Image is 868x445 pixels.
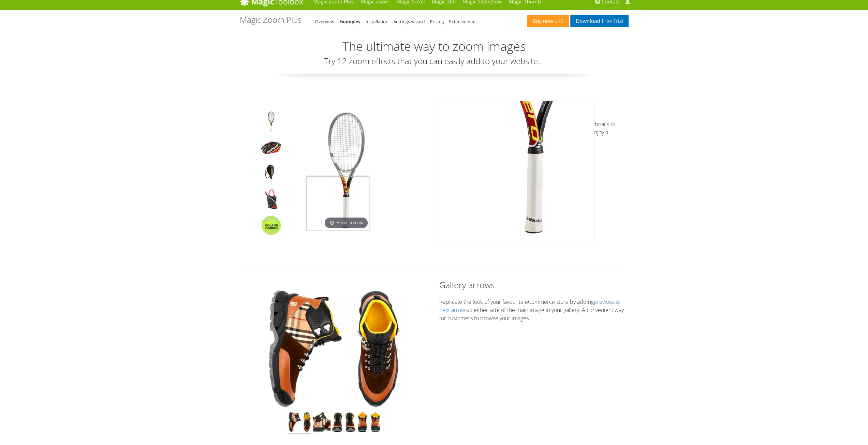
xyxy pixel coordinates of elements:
[439,298,629,322] p: Replicate the look of your favourite eCommerce store by adding to either side of the main image i...
[357,412,381,434] img: Magic Zoom Plus - Examples
[240,40,629,53] h2: The ultimate way to zoom images
[267,339,278,358] button: Previous
[366,18,388,25] a: Installation
[439,298,620,314] a: previous & next arrows
[286,112,406,231] a: Magic Zoom Plus - ExamplesMagic Zoom Plus - ExamplesHover to zoom
[430,18,444,25] a: Pricing
[553,18,564,24] span: £49
[332,412,356,434] img: Magic Zoom Plus - Examples
[261,189,281,212] img: Magic Zoom Plus - Examples
[261,112,281,134] img: Magic Zoom Plus - Examples
[527,15,569,27] a: Buy now£49
[261,163,281,186] img: Magic Zoom Plus - Examples
[439,101,629,113] h2: Image gallery
[286,112,406,231] img: Magic Zoom Plus - Examples
[600,18,623,24] span: Free Trial
[339,18,361,25] a: Examples
[261,215,281,238] img: Magic Zoom Plus - Examples
[394,18,425,25] a: Settings wizard
[439,120,629,145] p: Effortlessly swap between multiple images. Hover over the thumbnails to switch the main image. Mo...
[312,412,330,434] img: Magic Zoom Plus - Examples
[439,279,629,291] h2: Gallery arrows
[261,137,281,160] img: Magic Zoom Plus - Examples
[240,15,301,24] h1: Magic Zoom Plus
[315,18,334,25] a: Overview
[240,57,629,65] h3: Try 12 zoom effects that you can easily add to your website...
[570,15,628,27] a: DownloadFree Trial
[391,339,401,358] button: Next
[288,412,311,434] img: Magic Zoom Plus - Examples
[449,18,474,25] a: Extensions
